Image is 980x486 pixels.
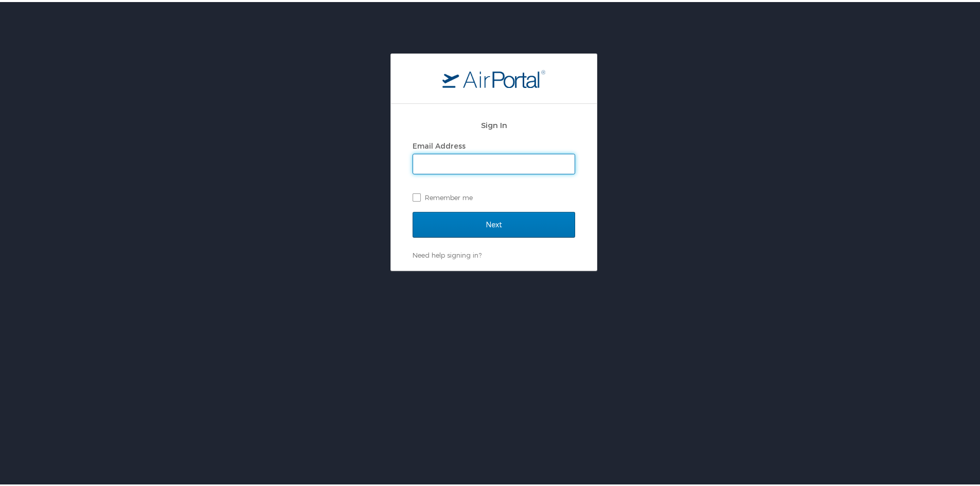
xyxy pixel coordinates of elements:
[442,67,545,86] img: logo
[413,117,575,129] h2: Sign In
[413,249,482,257] a: Need help signing in?
[413,188,575,203] label: Remember me
[413,210,575,236] input: Next
[413,139,466,148] label: Email Address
